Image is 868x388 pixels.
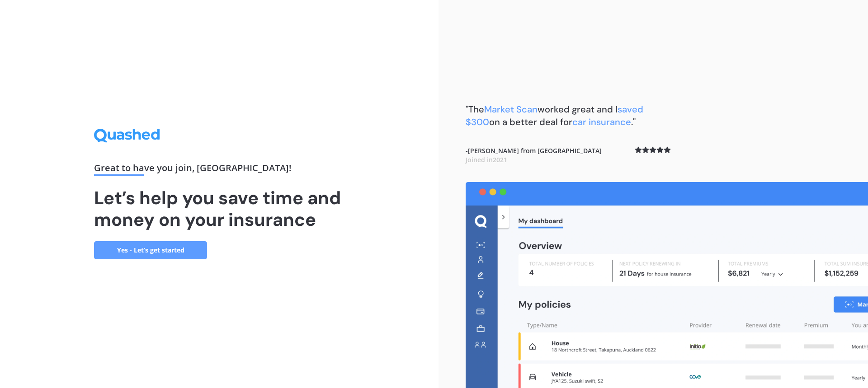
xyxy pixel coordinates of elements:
span: Joined in 2021 [466,155,507,164]
span: car insurance [572,116,631,128]
b: - [PERSON_NAME] from [GEOGRAPHIC_DATA] [466,146,602,164]
img: dashboard.webp [466,182,868,388]
span: Market Scan [484,103,538,115]
div: Great to have you join , [GEOGRAPHIC_DATA] ! [94,164,344,176]
b: "The worked great and I on a better deal for ." [466,103,643,128]
a: Yes - Let’s get started [94,241,207,259]
h1: Let’s help you save time and money on your insurance [94,187,344,230]
span: saved $300 [466,103,643,128]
